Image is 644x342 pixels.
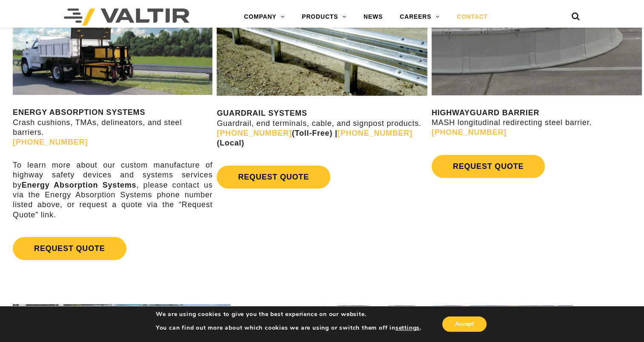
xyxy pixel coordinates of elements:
a: [PHONE_NUMBER] [432,128,507,137]
a: PRODUCTS [293,9,355,26]
strong: GUARDRAIL SYSTEMS [217,109,307,117]
p: Crash cushions, TMAs, delineators, and steel barriers. [13,108,212,148]
a: REQUEST QUOTE [217,165,330,188]
a: REQUEST QUOTE [432,155,545,178]
a: REQUEST QUOTE [13,237,126,260]
img: Valtir [64,9,189,26]
a: [PHONE_NUMBER] [338,129,412,137]
a: CONTACT [448,9,496,26]
a: COMPANY [235,9,293,26]
button: settings [395,324,420,332]
button: Accept [442,316,487,332]
strong: Energy Absorption Systems [22,181,137,189]
a: NEWS [355,9,391,26]
a: [PHONE_NUMBER] [217,129,292,137]
p: To learn more about our custom manufacture of highway safety devices and systems services by , pl... [13,160,212,220]
p: MASH longitudinal redirecting steel barrier. [432,108,642,138]
a: [PHONE_NUMBER] [13,138,88,146]
a: CAREERS [391,9,448,26]
strong: HIGHWAYGUARD BARRIER [432,108,539,117]
p: Guardrail, end terminals, cable, and signpost products. [217,108,427,148]
p: You can find out more about which cookies we are using or switch them off in . [156,324,421,332]
strong: (Toll-Free) | (Local) [217,129,412,147]
p: We are using cookies to give you the best experience on our website. [156,311,421,318]
strong: ENERGY ABSORPTION SYSTEMS [13,108,145,117]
